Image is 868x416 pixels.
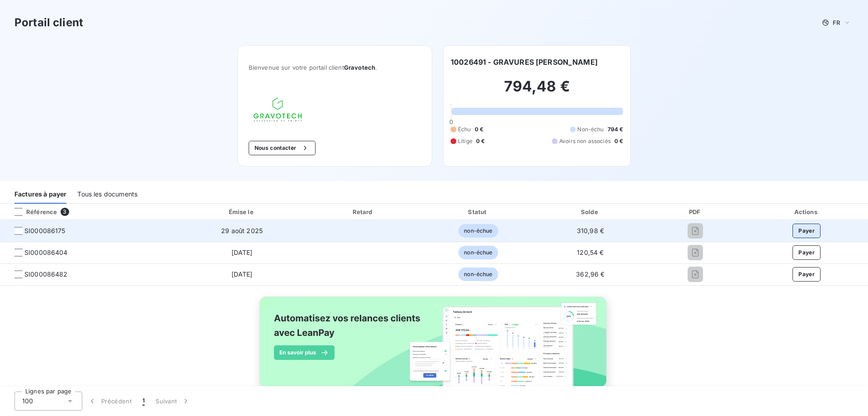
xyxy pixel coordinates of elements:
[747,207,866,216] div: Actions
[793,224,821,238] button: Payer
[458,224,498,238] span: non-échue
[249,64,421,71] span: Bienvenue sur votre portail client .
[559,137,611,145] span: Avoirs non associés
[576,270,604,278] span: 362,96 €
[231,249,253,256] span: [DATE]
[793,267,821,282] button: Payer
[647,207,743,216] div: PDF
[476,137,485,145] span: 0 €
[180,207,303,216] div: Émise le
[423,207,533,216] div: Statut
[608,125,623,134] span: 794 €
[14,14,83,31] h3: Portail client
[458,246,498,259] span: non-échue
[82,392,137,411] button: Précédent
[458,137,472,145] span: Litige
[24,226,66,235] span: SI000086175
[344,64,375,71] span: Gravotech
[14,185,66,204] div: Factures à payer
[7,208,57,216] div: Référence
[451,57,598,67] h6: 10026491 - GRAVURES [PERSON_NAME]
[614,137,623,145] span: 0 €
[537,207,644,216] div: Solde
[451,77,623,105] h2: 794,48 €
[137,392,150,411] button: 1
[577,125,604,134] span: Non-échu
[22,397,33,406] span: 100
[249,93,307,126] img: Company logo
[449,118,453,125] span: 0
[150,392,196,411] button: Suivant
[142,397,145,406] span: 1
[475,125,483,134] span: 0 €
[458,125,471,134] span: Échu
[24,270,68,279] span: SI000086482
[249,141,316,155] button: Nous contacter
[833,19,840,26] span: FR
[221,227,263,234] span: 29 août 2025
[577,249,604,256] span: 120,54 €
[577,227,604,234] span: 310,98 €
[251,291,617,402] img: banner
[307,207,420,216] div: Retard
[77,185,137,204] div: Tous les documents
[24,248,68,257] span: SI000086404
[793,245,821,260] button: Payer
[231,270,253,278] span: [DATE]
[61,208,69,216] span: 3
[458,268,498,281] span: non-échue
